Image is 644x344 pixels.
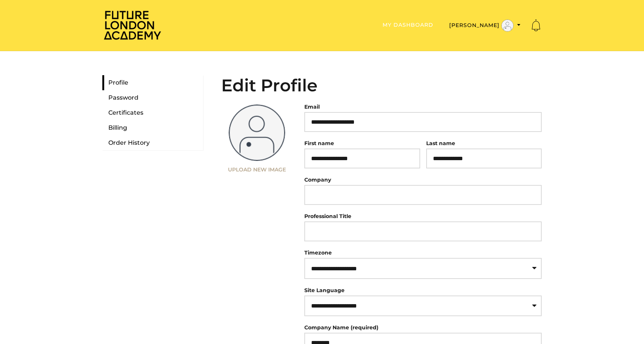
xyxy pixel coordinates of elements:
label: First name [304,140,334,147]
label: Professional Title [304,211,351,221]
img: Home Page [102,10,163,40]
label: Site Language [304,287,345,294]
label: Company Name (required) [304,322,378,333]
a: Billing [102,120,203,135]
h2: Edit Profile [221,75,542,95]
a: Certificates [102,105,203,120]
a: My Dashboard [383,21,433,28]
a: Profile [102,75,203,90]
a: Password [102,90,203,105]
label: Upload New Image [221,167,292,172]
label: Company [304,174,331,185]
label: Email [304,102,320,112]
label: Last name [426,140,455,147]
label: Timezone [304,249,332,256]
button: Toggle menu [447,19,523,32]
a: Order History [102,135,203,150]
